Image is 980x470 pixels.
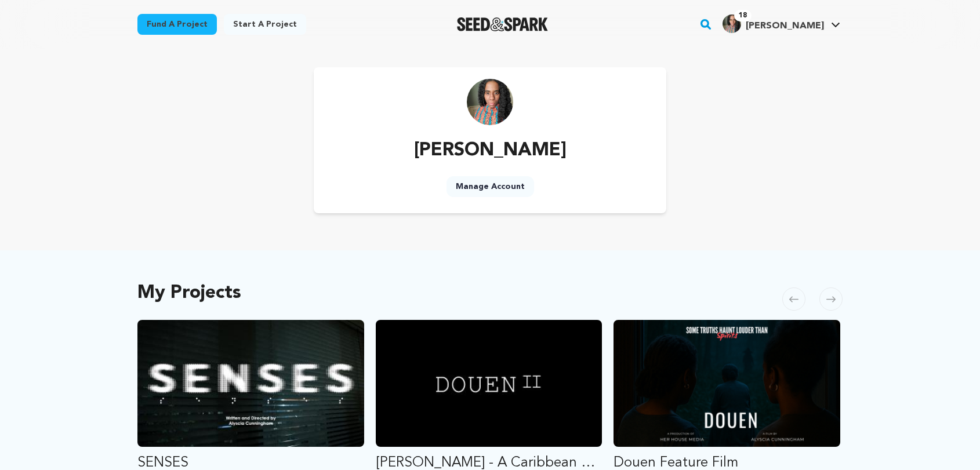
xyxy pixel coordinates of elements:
[734,10,752,21] span: 18
[414,137,567,165] p: [PERSON_NAME]
[723,14,824,33] div: Alyscia C.'s Profile
[720,12,843,33] a: Alyscia C.'s Profile
[723,14,741,33] img: Alyscia-Cunningham-2021-crop-copy.jpg
[746,21,824,31] span: [PERSON_NAME]
[447,176,534,197] a: Manage Account
[457,17,548,31] img: Seed&Spark Logo Dark Mode
[137,285,241,301] h2: My Projects
[457,17,548,31] a: Seed&Spark Homepage
[224,14,306,35] a: Start a project
[137,14,217,35] a: Fund a project
[720,12,843,37] span: Alyscia C.'s Profile
[467,79,513,125] img: https://seedandspark-static.s3.us-east-2.amazonaws.com/images/User/001/666/094/medium/Alyscia-Cun...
